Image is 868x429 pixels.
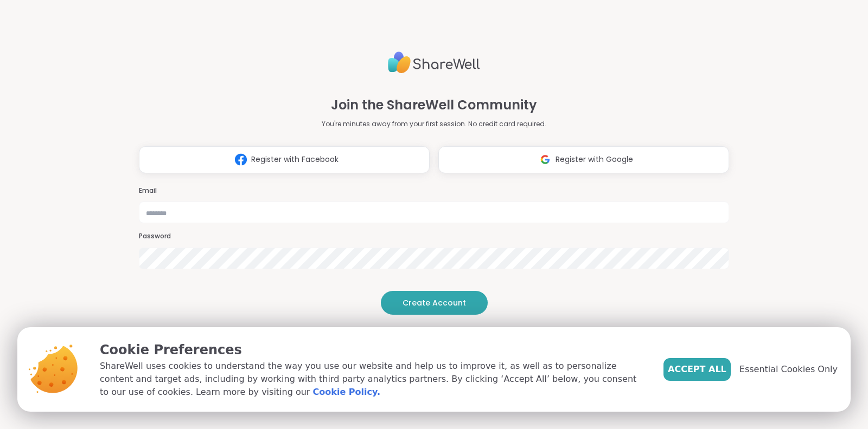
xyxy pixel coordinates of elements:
span: Create Account [403,297,466,308]
span: Accept All [668,363,726,376]
button: Create Account [381,291,488,315]
span: Register with Facebook [251,154,339,165]
h3: Email [139,186,729,196]
span: Essential Cookies Only [739,363,838,376]
a: Cookie Policy. [313,386,380,399]
button: Accept All [663,358,731,381]
img: ShareWell Logomark [231,149,251,170]
h1: Join the ShareWell Community [331,95,537,115]
p: ShareWell uses cookies to understand the way you use our website and help us to improve it, as we... [100,360,646,399]
h3: Password [139,232,729,241]
button: Register with Google [438,146,729,173]
button: Register with Facebook [139,146,430,173]
span: or [417,323,451,334]
p: Cookie Preferences [100,340,646,360]
p: You're minutes away from your first session. No credit card required. [322,119,546,129]
span: Register with Google [556,154,633,165]
img: ShareWell Logomark [535,149,556,170]
img: ShareWell Logo [388,47,480,78]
